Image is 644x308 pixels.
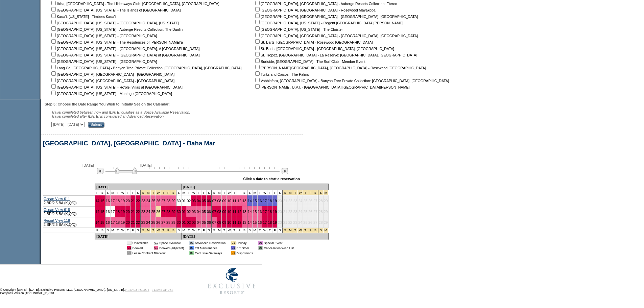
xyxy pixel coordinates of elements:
a: 25 [151,210,155,214]
a: 15 [253,210,257,214]
td: S [176,190,182,195]
td: 29 [324,195,329,206]
td: S [247,190,253,195]
td: 01 [231,241,235,245]
td: 26 [308,195,313,206]
td: New Year's [324,228,329,233]
td: Thanksgiving [151,190,156,195]
td: M [253,228,258,233]
a: 11 [232,210,236,214]
nobr: Turks and Caicos - The Palms [254,72,309,76]
a: 09 [222,220,226,224]
a: 06 [207,220,211,224]
td: 2 BR/2.5 BA (K,Q/Q) [43,206,95,217]
nobr: [GEOGRAPHIC_DATA], [US_STATE] - The Residences of [PERSON_NAME]'a [50,40,183,44]
td: T [232,190,237,195]
td: 27 [313,195,318,206]
td: 21 [283,217,288,228]
a: 15 [100,210,104,214]
td: 21 [283,206,288,217]
td: T [115,228,120,233]
a: 13 [242,220,246,224]
nobr: [GEOGRAPHIC_DATA], [US_STATE] - [GEOGRAPHIC_DATA] at [GEOGRAPHIC_DATA] [50,53,199,57]
td: Thanksgiving [156,228,161,233]
a: 16 [106,199,110,203]
a: 04 [197,220,201,224]
a: 02 [187,220,191,224]
a: PRIVACY POLICY [125,288,149,291]
a: 01 [182,220,186,224]
td: Thanksgiving [151,228,156,233]
td: 22 [288,206,293,217]
td: Thanksgiving [146,228,151,233]
a: 17 [263,210,267,214]
td: M [182,190,187,195]
nobr: Lang Co, [GEOGRAPHIC_DATA] - Banyan Tree Private Collection: [GEOGRAPHIC_DATA], [GEOGRAPHIC_DATA] [50,66,242,70]
td: S [242,190,247,195]
td: M [217,190,222,195]
a: 23 [141,199,145,203]
a: 14 [248,199,252,203]
td: Holiday [237,241,253,245]
a: 19 [121,210,125,214]
a: 17 [263,220,267,224]
td: 2 BR/2.5 BA (K,Q/Q) [43,195,95,206]
td: 22 [288,217,293,228]
td: S [207,228,212,233]
td: [DATE] [95,184,182,190]
a: 12 [237,220,241,224]
td: 29 [324,217,329,228]
td: ER Maintenance [195,246,226,250]
a: 19 [273,220,277,224]
a: 16 [106,210,110,214]
a: 29 [171,210,175,214]
td: Christmas [283,190,288,195]
td: Christmas [308,228,313,233]
td: T [196,190,201,195]
a: 28 [166,199,170,203]
a: 24 [146,210,150,214]
nobr: Ibiza, [GEOGRAPHIC_DATA] - The Hideaways Club: [GEOGRAPHIC_DATA], [GEOGRAPHIC_DATA] [50,2,219,6]
td: W [262,190,267,195]
td: 28 [318,195,324,206]
nobr: [GEOGRAPHIC_DATA], [GEOGRAPHIC_DATA] - [GEOGRAPHIC_DATA] [50,79,174,83]
nobr: [GEOGRAPHIC_DATA], [GEOGRAPHIC_DATA] - [GEOGRAPHIC_DATA], [GEOGRAPHIC_DATA] [254,34,418,38]
td: Christmas [293,190,298,195]
td: T [232,228,237,233]
td: Christmas [288,190,293,195]
td: New Year's [318,228,324,233]
a: 25 [151,220,155,224]
td: S [100,190,105,195]
a: 04 [197,210,201,214]
a: 15 [100,199,104,203]
a: 10 [227,199,231,203]
td: Christmas [298,228,303,233]
td: F [237,190,242,195]
nobr: [PERSON_NAME][GEOGRAPHIC_DATA], [GEOGRAPHIC_DATA] - Rosewood [GEOGRAPHIC_DATA] [254,66,426,70]
td: W [191,190,196,195]
a: 07 [212,220,216,224]
td: 2 BR/2.5 BA (K,Q/Q) [43,217,95,228]
td: 01 [154,246,158,250]
a: 17 [263,199,267,203]
td: T [267,190,272,195]
a: 13 [242,210,246,214]
nobr: Surfside, [GEOGRAPHIC_DATA] - The Surf Club - Member Event [254,60,365,64]
a: 06 [207,210,211,214]
a: 14 [95,210,99,214]
a: 18 [116,220,120,224]
td: F [130,190,136,195]
td: S [242,228,247,233]
a: 10 [227,210,231,214]
a: 16 [258,210,262,214]
a: 23 [141,220,145,224]
a: 15 [253,220,257,224]
td: 21 [283,195,288,206]
td: Thanksgiving [141,228,146,233]
td: Booked (adjacent) [159,246,184,250]
nobr: Vabbinfaru, [GEOGRAPHIC_DATA] - Banyan Tree Private Collection: [GEOGRAPHIC_DATA], [GEOGRAPHIC_DATA] [254,79,449,83]
nobr: [GEOGRAPHIC_DATA], [GEOGRAPHIC_DATA] - [GEOGRAPHIC_DATA], [GEOGRAPHIC_DATA] [254,15,418,19]
a: 14 [248,210,252,214]
td: S [212,228,217,233]
img: Next [282,168,288,174]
